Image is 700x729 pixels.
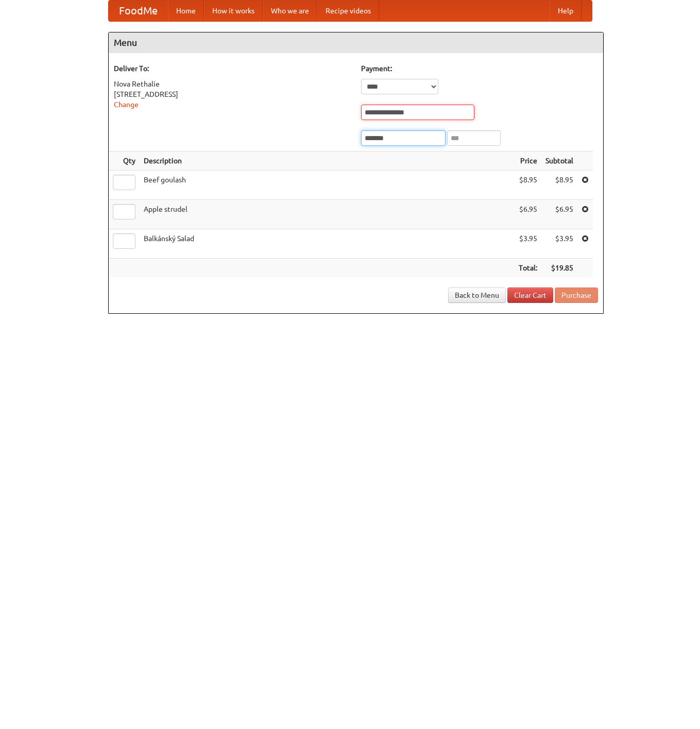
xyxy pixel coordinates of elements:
[515,259,541,278] th: Total:
[541,229,577,259] td: $3.95
[555,287,598,303] button: Purchase
[541,200,577,229] td: $6.95
[515,229,541,259] td: $3.95
[109,1,168,21] a: FoodMe
[204,1,263,21] a: How it works
[317,1,379,21] a: Recipe videos
[541,259,577,278] th: $19.85
[263,1,317,21] a: Who we are
[114,89,351,99] div: [STREET_ADDRESS]
[550,1,582,21] a: Help
[515,171,541,200] td: $8.95
[109,151,140,171] th: Qty
[114,100,139,109] a: Change
[114,79,351,89] div: Nova Rethalie
[114,63,351,74] h5: Deliver To:
[507,287,553,303] a: Clear Cart
[140,229,515,259] td: Balkánský Salad
[515,151,541,171] th: Price
[109,32,603,53] h4: Menu
[140,200,515,229] td: Apple strudel
[541,151,577,171] th: Subtotal
[541,171,577,200] td: $8.95
[448,287,506,303] a: Back to Menu
[515,200,541,229] td: $6.95
[168,1,204,21] a: Home
[140,151,515,171] th: Description
[140,171,515,200] td: Beef goulash
[361,63,598,74] h5: Payment:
